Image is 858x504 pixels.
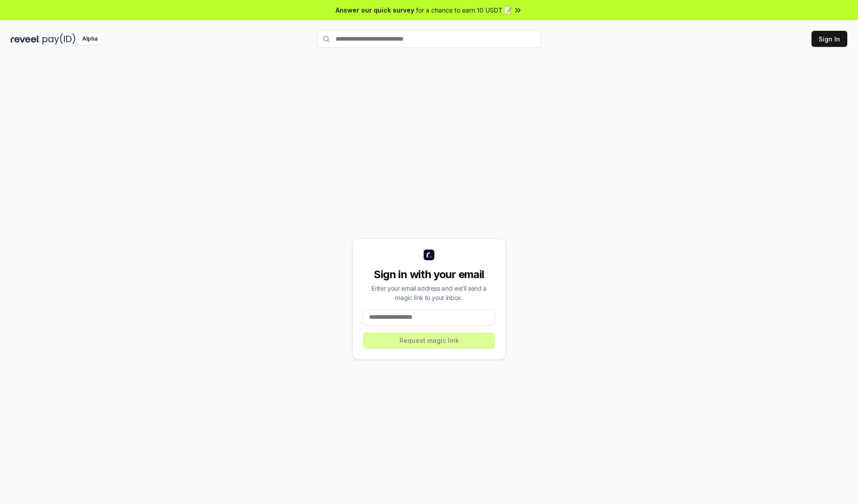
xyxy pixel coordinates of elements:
div: Alpha [77,33,102,45]
span: Answer our quick survey [336,5,414,15]
button: Sign In [812,31,847,47]
img: pay_id [42,33,76,45]
div: Enter your email address and we’ll send a magic link to your inbox. [363,283,495,302]
div: Sign in with your email [363,267,495,282]
img: logo_small [424,250,434,260]
img: reveel_dark [11,33,41,45]
span: for a chance to earn 10 USDT 📝 [416,5,512,15]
